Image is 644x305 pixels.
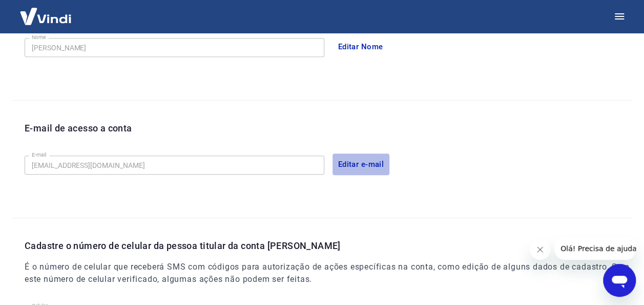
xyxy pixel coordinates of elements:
[25,261,632,285] h6: É o número de celular que receberá SMS com códigos para autorização de ações específicas na conta...
[603,264,636,297] iframe: Botão para abrir a janela de mensagens
[32,151,46,159] label: E-mail
[333,154,390,175] button: Editar e-mail
[25,239,632,253] p: Cadastre o número de celular da pessoa titular da conta [PERSON_NAME]
[12,1,79,32] img: Vindi
[333,36,389,58] button: Editar Nome
[530,239,550,260] iframe: Fechar mensagem
[25,121,132,135] p: E-mail de acesso a conta
[554,237,636,260] iframe: Mensagem da empresa
[6,7,86,15] span: Olá! Precisa de ajuda?
[32,33,46,41] label: Nome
